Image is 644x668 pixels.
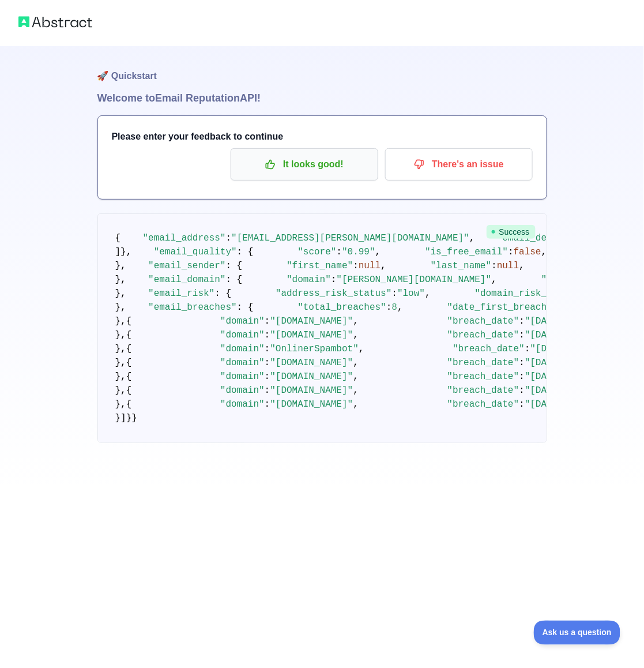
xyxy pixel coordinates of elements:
[519,261,525,271] span: ,
[447,330,519,340] span: "breach_date"
[487,225,536,239] span: Success
[265,385,270,396] span: :
[508,247,514,257] span: :
[265,316,270,327] span: :
[541,247,547,257] span: ,
[525,316,569,327] span: "[DATE]"
[220,358,265,368] span: "domain"
[525,385,569,396] span: "[DATE]"
[342,247,375,257] span: "0.99"
[226,261,243,271] span: : {
[270,330,353,340] span: "[DOMAIN_NAME]"
[226,233,232,243] span: :
[220,330,265,340] span: "domain"
[214,288,231,299] span: : {
[297,302,386,313] span: "total_breaches"
[453,344,525,354] span: "breach_date"
[386,302,392,313] span: :
[353,358,359,368] span: ,
[519,358,525,368] span: :
[385,148,533,181] button: There's an issue
[514,247,541,257] span: false
[353,261,359,271] span: :
[392,288,398,299] span: :
[519,316,525,327] span: :
[425,288,431,299] span: ,
[297,247,336,257] span: "score"
[491,261,497,271] span: :
[265,399,270,410] span: :
[276,288,392,299] span: "address_risk_status"
[525,399,569,410] span: "[DATE]"
[112,130,533,144] h3: Please enter your feedback to continue
[519,399,525,410] span: :
[353,330,359,340] span: ,
[397,302,403,313] span: ,
[115,233,121,243] span: {
[447,385,519,396] span: "breach_date"
[530,344,575,354] span: "[DATE]"
[519,385,525,396] span: :
[469,233,475,243] span: ,
[353,371,359,382] span: ,
[525,330,569,340] span: "[DATE]"
[231,233,469,243] span: "[EMAIL_ADDRESS][PERSON_NAME][DOMAIN_NAME]"
[525,358,569,368] span: "[DATE]"
[270,316,353,327] span: "[DOMAIN_NAME]"
[525,344,530,354] span: :
[220,344,265,354] span: "domain"
[148,302,237,313] span: "email_breaches"
[265,358,270,368] span: :
[331,275,337,285] span: :
[18,14,92,30] img: Abstract logo
[337,275,492,285] span: "[PERSON_NAME][DOMAIN_NAME]"
[239,155,370,174] p: It looks good!
[447,399,519,410] span: "breach_date"
[287,275,331,285] span: "domain"
[220,385,265,396] span: "domain"
[337,247,342,257] span: :
[270,358,353,368] span: "[DOMAIN_NAME]"
[394,155,524,174] p: There's an issue
[541,275,608,285] span: "domain_age"
[381,261,386,271] span: ,
[220,371,265,382] span: "domain"
[353,385,359,396] span: ,
[237,247,254,257] span: : {
[148,261,225,271] span: "email_sender"
[220,316,265,327] span: "domain"
[226,275,243,285] span: : {
[353,316,359,327] span: ,
[497,261,519,271] span: null
[397,288,425,299] span: "low"
[425,247,508,257] span: "is_free_email"
[431,261,492,271] span: "last_name"
[353,399,359,410] span: ,
[265,371,270,382] span: :
[447,358,519,368] span: "breach_date"
[220,399,265,410] span: "domain"
[534,621,621,645] iframe: Toggle Customer Support
[148,275,225,285] span: "email_domain"
[447,371,519,382] span: "breach_date"
[270,344,359,354] span: "OnlinerSpambot"
[392,302,398,313] span: 8
[97,90,547,106] h1: Welcome to Email Reputation API!
[270,399,353,410] span: "[DOMAIN_NAME]"
[237,302,254,313] span: : {
[519,371,525,382] span: :
[359,261,381,271] span: null
[375,247,381,257] span: ,
[475,288,586,299] span: "domain_risk_status"
[154,247,237,257] span: "email_quality"
[525,371,569,382] span: "[DATE]"
[265,330,270,340] span: :
[143,233,226,243] span: "email_address"
[519,330,525,340] span: :
[491,275,497,285] span: ,
[231,148,378,181] button: It looks good!
[97,46,547,90] h1: 🚀 Quickstart
[148,288,214,299] span: "email_risk"
[447,302,564,313] span: "date_first_breached"
[270,371,353,382] span: "[DOMAIN_NAME]"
